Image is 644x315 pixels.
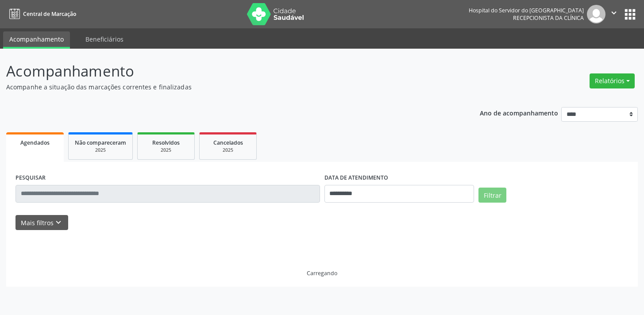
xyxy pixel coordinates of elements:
[513,14,584,22] span: Recepcionista da clínica
[75,147,126,154] div: 2025
[324,171,388,185] label: DATA DE ATENDIMENTO
[307,269,337,277] div: Carregando
[622,7,638,22] button: apps
[206,147,250,154] div: 2025
[609,8,619,18] i: 
[79,31,130,47] a: Beneficiários
[6,7,76,21] a: Central de Marcação
[605,5,622,23] button: 
[75,139,126,146] span: Não compareceram
[6,82,448,92] p: Acompanhe a situação das marcações correntes e finalizadas
[3,31,70,49] a: Acompanhamento
[6,60,448,82] p: Acompanhamento
[587,5,605,23] img: img
[478,188,506,203] button: Filtrar
[20,139,50,146] span: Agendados
[15,215,68,230] button: Mais filtroskeyboard_arrow_down
[144,147,188,154] div: 2025
[152,139,180,146] span: Resolvidos
[15,171,46,185] label: PESQUISAR
[469,7,584,14] div: Hospital do Servidor do [GEOGRAPHIC_DATA]
[213,139,243,146] span: Cancelados
[23,10,76,18] span: Central de Marcação
[480,107,558,118] p: Ano de acompanhamento
[590,73,635,88] button: Relatórios
[54,218,63,227] i: keyboard_arrow_down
